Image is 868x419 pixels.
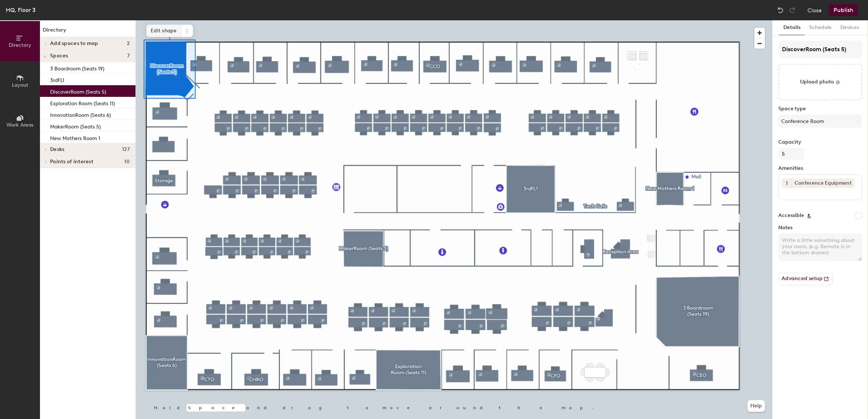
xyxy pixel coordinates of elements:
div: HQ, Floor 3 [6,5,36,15]
span: Desks [50,147,64,152]
span: 1 [786,180,788,187]
p: MakerRoom (Seats 5) [50,122,101,130]
label: Space type [778,106,862,112]
span: 127 [122,147,130,152]
p: InnovationRoom (Seats 6) [50,110,111,118]
span: Work Areas [7,122,33,128]
span: Points of interest [50,159,93,165]
span: 10 [124,159,130,165]
span: 7 [127,53,130,59]
button: Publish [829,4,858,16]
p: 3 Boardroom (Seats 19) [50,63,104,72]
button: Upload photo [778,64,862,100]
label: Notes [778,225,862,231]
img: Redo [788,7,796,14]
p: DiscoverRoom (Seats 5) [50,87,106,95]
button: Conference Room [778,115,862,128]
span: Add spaces to map [50,41,98,46]
button: Schedule [805,20,836,35]
span: Spaces [50,53,68,59]
p: 3rdFL1 [50,75,64,83]
label: Accessible [778,213,804,218]
span: Layout [12,82,28,88]
button: Details [779,20,805,35]
p: New Mothers Room 1 [50,133,100,141]
button: Devices [836,20,863,35]
p: Exploration Room (Seats 11) [50,98,115,107]
h1: Directory [40,26,135,37]
span: 2 [127,41,130,46]
button: Help [747,400,765,412]
img: Undo [777,7,784,14]
div: Conference Equipment [791,178,855,188]
label: Amenities [778,165,862,171]
label: Capacity [778,139,862,145]
span: Directory [9,42,31,48]
button: Close [807,4,822,16]
button: Advanced setup [778,273,833,285]
span: Edit shape [146,25,181,37]
button: 1 [782,178,791,188]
